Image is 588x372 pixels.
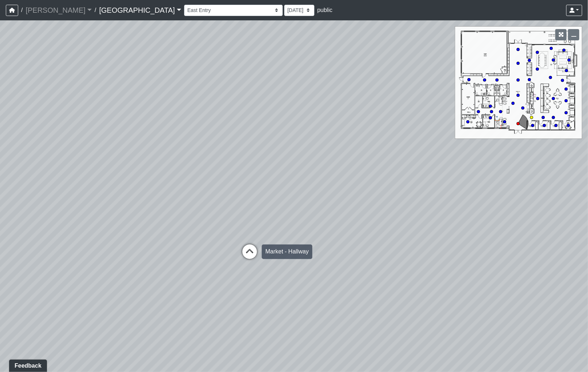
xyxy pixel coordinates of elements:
iframe: Ybug feedback widget [5,357,48,372]
span: / [18,3,25,17]
a: [PERSON_NAME] [25,3,92,17]
span: public [317,7,333,13]
span: / [92,3,99,17]
div: Market - Hallway [262,244,312,259]
a: [GEOGRAPHIC_DATA] [99,3,181,17]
